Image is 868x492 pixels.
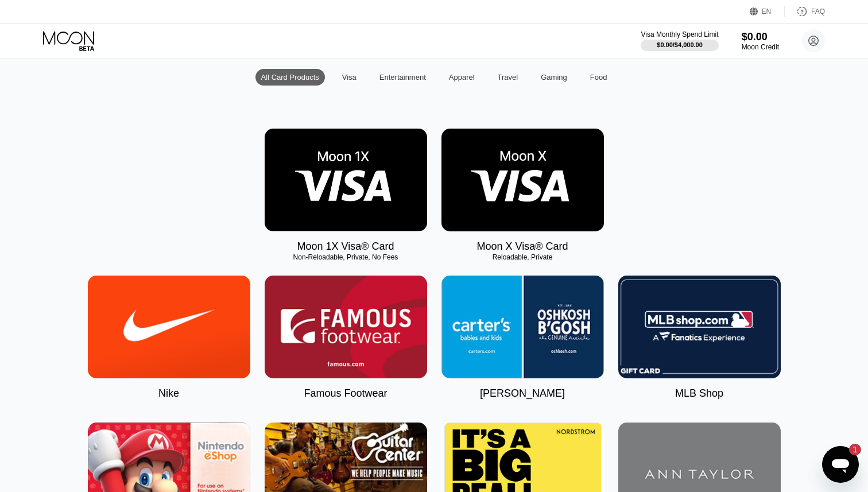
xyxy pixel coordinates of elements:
[742,31,779,51] div: $0.00Moon Credit
[492,69,524,86] div: Travel
[750,6,785,17] div: EN
[498,73,518,82] div: Travel
[342,73,356,82] div: Visa
[822,446,859,483] iframe: Кнопка, открывающая окно обмена сообщениями; 1 непрочитанное сообщение
[590,73,607,82] div: Food
[675,388,723,400] div: MLB Shop
[336,69,362,86] div: Visa
[476,241,568,253] div: Moon X Visa® Card
[265,253,427,261] div: Non-Reloadable, Private, No Fees
[443,69,480,86] div: Apparel
[541,73,567,82] div: Gaming
[584,69,613,86] div: Food
[255,69,325,86] div: All Card Products
[449,73,475,82] div: Apparel
[374,69,432,86] div: Entertainment
[838,444,861,455] iframe: Число непрочитанных сообщений
[480,388,565,400] div: [PERSON_NAME]
[641,30,718,51] div: Visa Monthly Spend Limit$0.00/$4,000.00
[641,30,718,38] div: Visa Monthly Spend Limit
[811,7,825,16] div: FAQ
[742,43,779,51] div: Moon Credit
[762,7,772,16] div: EN
[657,41,703,48] div: $0.00 / $4,000.00
[304,388,387,400] div: Famous Footwear
[742,31,779,43] div: $0.00
[297,241,394,253] div: Moon 1X Visa® Card
[158,388,179,400] div: Nike
[261,73,319,82] div: All Card Products
[785,6,825,17] div: FAQ
[379,73,426,82] div: Entertainment
[535,69,573,86] div: Gaming
[441,253,604,261] div: Reloadable, Private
